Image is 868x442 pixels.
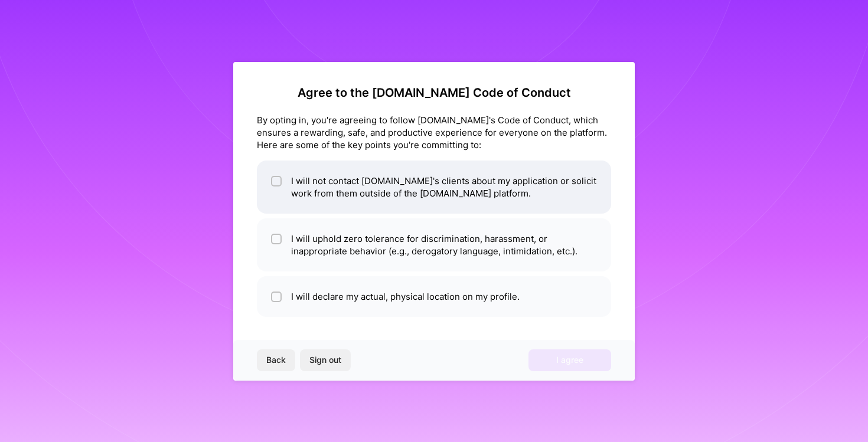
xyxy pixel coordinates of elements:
span: Sign out [309,354,341,366]
h2: Agree to the [DOMAIN_NAME] Code of Conduct [257,86,611,100]
li: I will declare my actual, physical location on my profile. [257,276,611,317]
li: I will not contact [DOMAIN_NAME]'s clients about my application or solicit work from them outside... [257,161,611,214]
div: By opting in, you're agreeing to follow [DOMAIN_NAME]'s Code of Conduct, which ensures a rewardin... [257,114,611,151]
li: I will uphold zero tolerance for discrimination, harassment, or inappropriate behavior (e.g., der... [257,218,611,271]
button: Back [257,349,295,371]
span: Back [266,354,286,366]
button: Sign out [300,349,351,371]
